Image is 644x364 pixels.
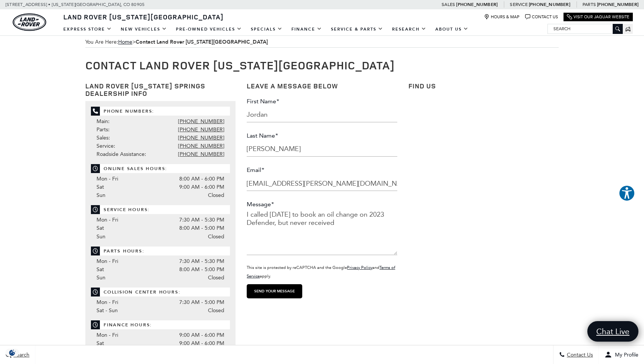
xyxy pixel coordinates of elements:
[388,23,431,36] a: Research
[408,82,559,90] h3: Find Us
[178,126,224,133] a: [PHONE_NUMBER]
[525,14,558,20] a: Contact Us
[97,184,104,190] span: Sat
[97,151,146,157] span: Roadside Assistance:
[208,233,224,241] span: Closed
[97,126,110,133] span: Parts:
[91,164,230,173] span: Online Sales Hours:
[247,176,397,191] input: Email*
[179,183,224,191] span: 9:00 AM - 6:00 PM
[287,23,326,36] a: Finance
[97,340,104,346] span: Sat
[247,210,397,255] textarea: Message*
[179,216,224,224] span: 7:30 AM - 5:30 PM
[97,217,118,223] span: Mon - Fri
[97,332,118,338] span: Mon - Fri
[59,23,116,36] a: EXPRESS STORE
[97,233,105,240] span: Sun
[246,23,287,36] a: Specials
[171,23,246,36] a: Pre-Owned Vehicles
[347,265,372,270] a: Privacy Policy
[6,2,145,7] a: [STREET_ADDRESS] • [US_STATE][GEOGRAPHIC_DATA], CO 80905
[529,1,570,7] a: [PHONE_NUMBER]
[136,38,268,45] strong: Contact Land Rover [US_STATE][GEOGRAPHIC_DATA]
[247,142,397,157] input: Last Name*
[612,352,638,358] span: My Profile
[326,23,388,36] a: Service & Parts
[4,349,21,357] img: Opt-Out Icon
[179,331,224,339] span: 9:00 AM - 6:00 PM
[247,265,395,279] small: This site is protected by reCAPTCHA and the Google and apply.
[116,23,171,36] a: New Vehicles
[85,59,559,71] h1: Contact Land Rover [US_STATE][GEOGRAPHIC_DATA]
[179,339,224,348] span: 9:00 AM - 6:00 PM
[247,82,397,90] h3: Leave a Message Below
[97,274,105,281] span: Sun
[97,266,104,273] span: Sat
[247,166,264,174] label: Email
[85,82,236,97] h3: Land Rover [US_STATE] Springs Dealership Info
[59,23,473,36] nav: Main Navigation
[619,185,635,203] aside: Accessibility Help Desk
[597,1,638,7] a: [PHONE_NUMBER]
[484,14,520,20] a: Hours & Map
[179,257,224,266] span: 7:30 AM - 5:30 PM
[91,288,230,296] span: Collision Center Hours:
[59,12,228,21] a: Land Rover [US_STATE][GEOGRAPHIC_DATA]
[208,274,224,282] span: Closed
[63,12,224,21] span: Land Rover [US_STATE][GEOGRAPHIC_DATA]
[593,326,633,336] span: Chat Live
[91,247,230,255] span: Parts Hours:
[91,205,230,214] span: Service Hours:
[178,151,224,157] a: [PHONE_NUMBER]
[456,1,498,7] a: [PHONE_NUMBER]
[247,97,279,106] label: First Name
[97,225,104,231] span: Sat
[247,107,397,122] input: First Name*
[178,118,224,125] a: [PHONE_NUMBER]
[118,39,132,45] a: Home
[583,2,596,7] span: Parts
[548,24,622,33] input: Search
[179,224,224,232] span: 8:00 AM - 5:00 PM
[97,258,118,264] span: Mon - Fri
[85,37,559,48] div: Breadcrumbs
[431,23,473,36] a: About Us
[510,2,527,7] span: Service
[91,107,230,116] span: Phone Numbers:
[442,2,455,7] span: Sales
[97,118,110,125] span: Main:
[208,307,224,315] span: Closed
[178,135,224,141] a: [PHONE_NUMBER]
[97,307,118,314] span: Sat - Sun
[179,266,224,274] span: 8:00 AM - 5:00 PM
[85,37,559,48] span: You Are Here:
[587,321,638,342] a: Chat Live
[408,94,559,241] iframe: Google Maps iframe
[247,94,397,302] form: Contact Us
[619,185,635,201] button: Explore your accessibility options
[97,192,105,198] span: Sun
[13,13,46,31] a: land-rover
[179,298,224,307] span: 7:30 AM - 5:00 PM
[118,39,268,45] span: >
[97,176,118,182] span: Mon - Fri
[97,299,118,305] span: Mon - Fri
[247,284,302,298] input: Send your message
[208,191,224,200] span: Closed
[4,349,21,357] section: Click to Open Cookie Consent Modal
[91,320,230,329] span: Finance Hours:
[247,132,278,140] label: Last Name
[247,200,274,208] label: Message
[178,143,224,149] a: [PHONE_NUMBER]
[599,345,644,364] button: Open user profile menu
[179,175,224,183] span: 8:00 AM - 6:00 PM
[97,135,110,141] span: Sales:
[97,143,115,149] span: Service:
[567,14,629,20] a: Visit Our Jaguar Website
[13,13,46,31] img: Land Rover
[565,352,593,358] span: Contact Us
